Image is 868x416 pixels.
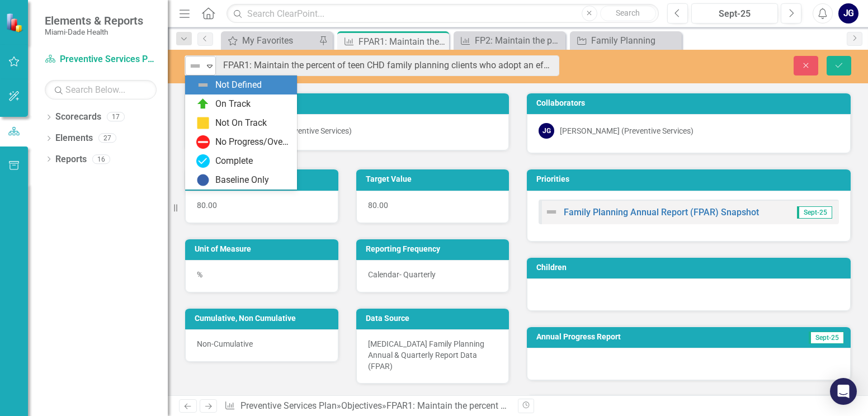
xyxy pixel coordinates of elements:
[224,34,316,48] a: My Favorites
[215,98,251,111] div: On Track
[616,8,640,17] span: Search
[5,12,25,32] img: ClearPoint Strategy
[3,107,298,174] p: The report only captures clients between the age of [DEMOGRAPHIC_DATA] years of age. The report i...
[215,117,267,130] div: Not On Track
[341,400,382,411] a: Objectives
[536,333,752,341] h3: Annual Progress Report
[366,245,504,253] h3: Reporting Frequency
[215,174,269,187] div: Baseline Only
[356,260,510,292] div: Calendar- Quarterly
[195,314,333,323] h3: Cumulative, Non Cumulative
[215,79,262,92] div: Not Defined
[564,207,759,218] a: Family Planning Annual Report (FPAR) Snapshot
[3,183,298,197] p: FP Annual and Quarterly Report Data (FPAR)
[591,34,679,48] div: Family Planning
[545,205,558,219] img: Not Defined
[539,123,554,139] div: JG
[92,154,110,164] div: 16
[366,175,504,183] h3: Target Value
[600,6,656,21] button: Search
[3,31,298,98] p: systems. At first the [US_STATE] Department of Health in [GEOGRAPHIC_DATA] was not meeting this g...
[830,378,857,405] div: Open Intercom Messenger
[227,4,659,23] input: Search ClearPoint...
[196,78,210,92] img: Not Defined
[196,116,210,130] img: Not On Track
[368,339,484,371] span: [MEDICAL_DATA] Family Planning Annual & Quarterly Report Data (FPAR)
[216,55,559,76] input: This field is required
[55,132,93,145] a: Elements
[536,99,845,107] h3: Collaborators
[55,153,87,166] a: Reports
[197,201,217,210] span: 80.00
[456,34,563,48] a: FP2: Maintain the percentage of Family Planning clients with undisclosed income below 5%, consist...
[98,134,116,143] div: 27
[240,400,337,411] a: Preventive Services Plan
[45,27,143,36] small: Miami-Dade Health
[809,332,844,344] span: Sept-25
[242,34,316,48] div: My Favorites
[197,270,202,279] span: %
[695,7,774,21] div: Sept-25
[215,155,253,168] div: Complete
[197,339,253,348] span: Non-Cumulative
[224,400,510,413] div: » »
[797,206,832,219] span: Sept-25
[195,99,503,107] h3: Owner
[45,53,157,66] a: Preventive Services Plan
[215,136,290,149] div: No Progress/Overdue
[475,34,563,48] div: FP2: Maintain the percentage of Family Planning clients with undisclosed income below 5%, consist...
[366,314,504,323] h3: Data Source
[45,14,143,27] span: Elements & Reports
[188,59,202,73] img: Not Defined
[55,111,101,124] a: Scorecards
[195,245,333,253] h3: Unit of Measure
[573,34,679,48] a: Family Planning
[196,97,210,111] img: On Track
[196,173,210,187] img: Baseline Only
[368,201,388,210] span: 80.00
[536,175,845,183] h3: Priorities
[536,263,845,272] h3: Children
[196,154,210,168] img: Complete
[196,135,210,149] img: No Progress/Overdue
[691,3,778,23] button: Sept-25
[560,125,694,136] div: [PERSON_NAME] (Preventive Services)
[838,3,858,23] button: JG
[107,112,125,122] div: 17
[45,80,157,100] input: Search Below...
[358,35,446,49] div: FPAR1: Maintain the percent of teen CHD family planning clients who adopt an effective or higher ...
